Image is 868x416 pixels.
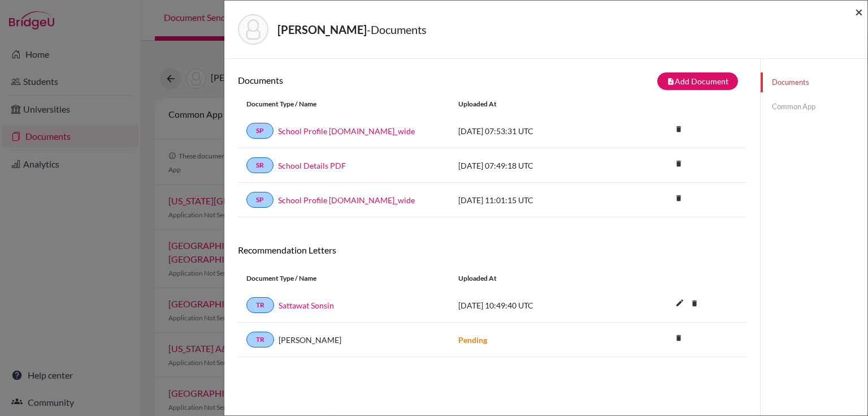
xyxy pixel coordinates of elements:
a: Documents [761,72,867,92]
a: SP [246,192,274,208]
h6: Recommendation Letters [238,245,747,255]
button: note_addAdd Document [657,72,738,90]
div: Uploaded at [450,273,619,284]
div: Document Type / Name [238,273,450,284]
a: School Profile [DOMAIN_NAME]_wide [278,125,415,137]
i: delete [670,155,687,172]
i: delete [686,295,703,312]
a: SR [246,157,274,173]
a: TR [246,297,274,313]
span: [DATE] 10:49:40 UTC [458,301,533,310]
h6: Documents [238,75,492,85]
a: delete [670,331,687,346]
i: edit [671,294,689,312]
button: edit [670,295,689,312]
a: delete [670,157,687,172]
div: [DATE] 11:01:15 UTC [450,194,619,206]
div: [DATE] 07:49:18 UTC [450,160,619,171]
strong: [PERSON_NAME] [277,23,367,36]
a: School Details PDF [278,160,346,171]
i: delete [670,121,687,138]
a: School Profile [DOMAIN_NAME]_wide [278,194,415,206]
div: Document Type / Name [238,99,450,109]
div: [DATE] 07:53:31 UTC [450,125,619,137]
strong: Pending [458,335,487,345]
div: Uploaded at [450,99,619,109]
a: Sattawat Sonsin [279,299,334,311]
a: SP [246,123,274,139]
span: [PERSON_NAME] [279,334,341,346]
i: note_add [667,78,675,85]
span: × [855,3,863,20]
span: - Documents [367,23,427,36]
a: delete [670,191,687,207]
a: Common App [761,97,867,117]
a: TR [246,332,274,348]
button: Close [855,5,863,19]
a: delete [670,122,687,138]
i: delete [670,329,687,346]
a: delete [686,297,703,312]
i: delete [670,190,687,207]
